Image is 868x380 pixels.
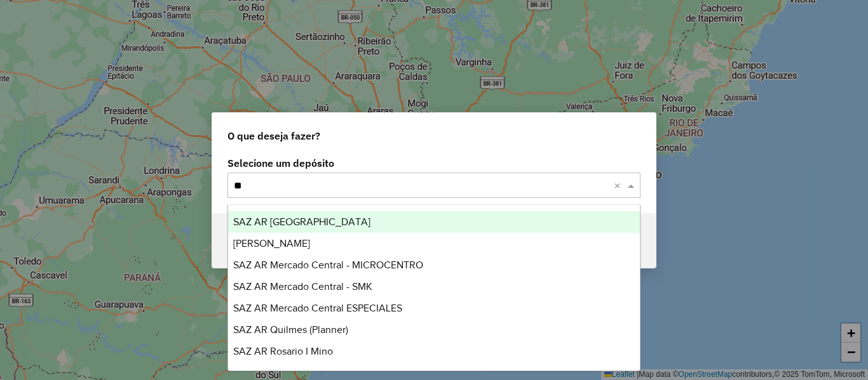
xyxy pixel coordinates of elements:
span: O que deseja fazer? [227,128,320,143]
span: SAZ AR Mercado Central - SMK [233,281,372,292]
span: SAZ AR Rosario I Mino [233,346,333,357]
ng-dropdown-panel: Options list [227,204,641,371]
span: Clear all [614,178,625,193]
span: [PERSON_NAME] [233,238,310,249]
span: SAZ AR Quilmes (Planner) [233,324,348,335]
span: SAZ AR Mercado Central - MICROCENTRO [233,259,423,270]
span: SAZ AR [GEOGRAPHIC_DATA] [233,216,370,227]
label: Selecione um depósito [227,155,641,171]
span: SAZ AR Mercado Central ESPECIALES [233,303,402,313]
